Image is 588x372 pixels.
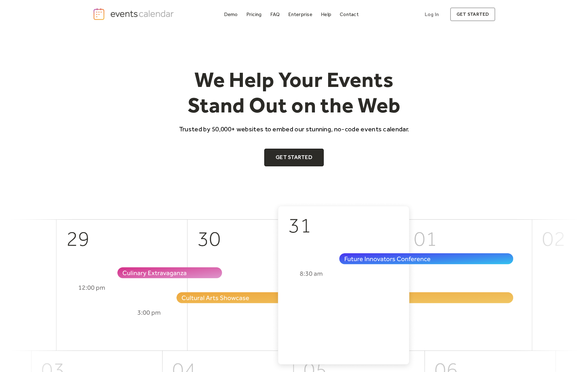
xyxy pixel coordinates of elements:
[244,10,264,19] a: Pricing
[450,8,495,21] a: get started
[418,8,445,21] a: Log In
[224,13,238,16] div: Demo
[264,149,324,166] a: Get Started
[288,13,312,16] div: Enterprise
[221,10,240,19] a: Demo
[268,10,283,19] a: FAQ
[93,8,176,20] a: home
[340,13,359,16] div: Contact
[318,10,334,19] a: Help
[286,10,315,19] a: Enterprise
[270,13,280,16] div: FAQ
[321,13,331,16] div: Help
[173,124,415,134] p: Trusted by 50,000+ websites to embed our stunning, no-code events calendar.
[337,10,361,19] a: Contact
[173,67,415,118] h1: We Help Your Events Stand Out on the Web
[246,13,262,16] div: Pricing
